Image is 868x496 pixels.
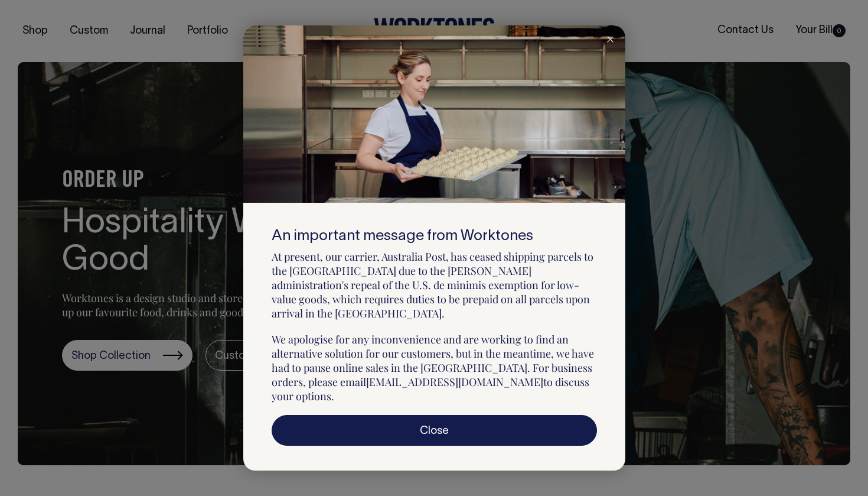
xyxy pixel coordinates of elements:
p: We apologise for any inconvenience and are working to find an alternative solution for our custom... [272,332,597,403]
a: Close [272,415,597,446]
a: [EMAIL_ADDRESS][DOMAIN_NAME] [366,375,543,389]
p: At present, our carrier, Australia Post, has ceased shipping parcels to the [GEOGRAPHIC_DATA] due... [272,249,597,320]
h6: An important message from Worktones [272,228,597,245]
img: Snowy mountain peak at sunrise [243,25,625,203]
